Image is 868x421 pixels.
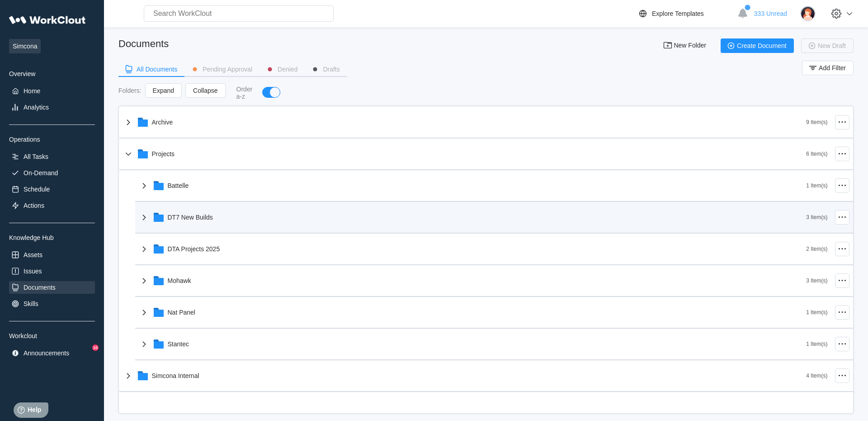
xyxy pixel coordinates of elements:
[118,62,184,76] button: All Documents
[323,66,340,72] div: Drafts
[806,182,827,189] div: 1 Item(s)
[9,85,95,97] a: Home
[168,245,220,253] div: DTA Projects 2025
[806,246,827,252] div: 2 Item(s)
[118,38,169,50] div: Documents
[657,38,713,53] button: New Folder
[24,300,38,307] div: Skills
[118,87,142,94] div: Folders :
[9,167,95,179] a: On-Demand
[9,281,95,294] a: Documents
[24,169,58,177] div: On-Demand
[152,119,173,126] div: Archive
[9,297,95,310] a: Skills
[9,347,95,359] a: Announcements
[24,202,44,209] div: Actions
[24,284,56,291] div: Documents
[802,61,854,75] button: Add Filter
[801,38,854,53] button: New Draft
[203,66,252,72] div: Pending Approval
[819,65,846,71] span: Add Filter
[184,62,259,76] button: Pending Approval
[24,268,42,275] div: Issues
[305,62,347,76] button: Drafts
[24,104,49,111] div: Analytics
[24,186,50,193] div: Schedule
[9,265,95,277] a: Issues
[9,39,41,53] span: Simcona
[637,8,733,19] a: Explore Templates
[259,62,305,76] button: Denied
[92,344,99,351] div: 10
[24,87,40,95] div: Home
[24,349,69,357] div: Announcements
[137,66,177,72] div: All Documents
[806,309,827,316] div: 1 Item(s)
[721,38,794,53] button: Create Document
[754,10,787,17] span: 333 Unread
[818,43,846,49] span: New Draft
[800,6,816,21] img: user-2.png
[168,340,189,348] div: Stantec
[193,87,217,94] span: Collapse
[652,10,704,17] div: Explore Templates
[806,119,827,125] div: 9 Item(s)
[9,70,95,77] div: Overview
[9,183,95,196] a: Schedule
[168,277,191,284] div: Mohawk
[674,42,706,49] span: New Folder
[806,277,827,284] div: 3 Item(s)
[9,150,95,163] a: All Tasks
[737,43,787,49] span: Create Document
[152,150,175,158] div: Projects
[806,214,827,220] div: 3 Item(s)
[806,151,827,157] div: 6 Item(s)
[145,83,182,98] button: Expand
[278,66,297,72] div: Denied
[185,83,225,98] button: Collapse
[152,372,199,379] div: Simcona Internal
[9,249,95,261] a: Assets
[9,136,95,143] div: Operations
[24,153,48,160] div: All Tasks
[24,251,42,258] div: Assets
[9,332,95,340] div: Workclout
[144,5,334,22] input: Search WorkClout
[9,199,95,212] a: Actions
[168,309,195,316] div: Nat Panel
[806,373,827,379] div: 4 Item(s)
[168,214,213,221] div: DT7 New Builds
[153,87,174,94] span: Expand
[806,341,827,347] div: 1 Item(s)
[168,182,189,189] div: Battelle
[9,101,95,114] a: Analytics
[9,234,95,241] div: Knowledge Hub
[236,86,254,100] div: Order a-z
